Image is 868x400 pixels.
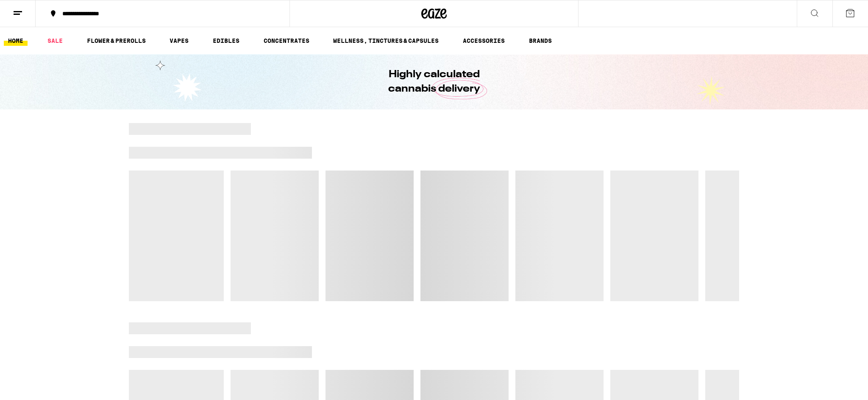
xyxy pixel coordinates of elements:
[165,36,193,46] a: VAPES
[364,67,504,96] h1: Highly calculated cannabis delivery
[525,36,556,46] a: BRANDS
[459,36,509,46] a: ACCESSORIES
[329,36,443,46] a: WELLNESS, TINCTURES & CAPSULES
[43,36,67,46] a: SALE
[4,36,28,46] a: HOME
[209,36,244,46] a: EDIBLES
[83,36,150,46] a: FLOWER & PREROLLS
[259,36,314,46] a: CONCENTRATES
